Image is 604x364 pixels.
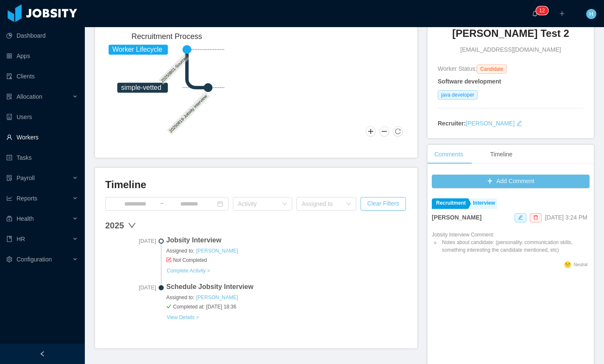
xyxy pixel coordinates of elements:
li: Notes about candidate: (personality, communication skills, something interesting the candidate me... [440,239,590,254]
span: Jobsity Interview [166,235,407,245]
i: icon: solution [6,94,12,100]
a: [PERSON_NAME] [196,247,238,254]
div: Activity [238,200,278,208]
a: [PERSON_NAME] [466,120,515,127]
button: Zoom Out [379,126,389,136]
a: icon: pie-chartDashboard [6,27,78,44]
a: [PERSON_NAME] [196,294,238,301]
i: icon: bell [532,11,538,17]
text: 20250801-Sourced [160,55,189,83]
span: [DATE] 3:24 PM [545,214,587,221]
div: Timeline [484,145,519,164]
span: [EMAIL_ADDRESS][DOMAIN_NAME] [460,45,561,54]
i: icon: plus [559,11,565,17]
strong: [PERSON_NAME] [432,214,481,221]
strong: Software development [438,78,501,85]
span: Candidate [477,64,507,74]
div: 2025 down [105,219,407,232]
a: icon: robotUsers [6,108,78,125]
p: 2 [542,6,545,15]
i: icon: calendar [217,201,223,207]
a: Recruitment [432,198,468,209]
span: Completed at: [DATE] 18:36 [166,303,407,311]
a: Interview [469,198,497,209]
i: icon: line-chart [6,195,12,201]
i: icon: edit [518,215,523,220]
span: Configuration [17,256,52,263]
i: icon: setting [6,256,12,262]
i: icon: file-protect [6,175,12,181]
span: Reports [17,195,37,202]
button: icon: plusAdd Comment [432,175,590,188]
span: Schedule Jobsity Interview [166,282,407,292]
span: Assigned to: [166,247,407,255]
span: Health [17,215,34,222]
span: [DATE] [105,283,156,292]
a: icon: userWorkers [6,129,78,146]
span: java developer [438,90,478,100]
span: Payroll [17,175,35,181]
tspan: simple-vetted [121,84,162,91]
h3: [PERSON_NAME] Test 2 [452,27,569,40]
span: Neutral [574,262,587,267]
text: Recruitment Process [131,32,202,41]
i: icon: book [6,236,12,242]
i: icon: edit [516,120,522,126]
p: 1 [539,6,542,15]
h3: Timeline [105,178,407,192]
div: Jobsity Interview Comment: [432,231,590,254]
button: Clear Filters [361,197,406,211]
div: Comments [428,145,470,164]
span: down [128,221,136,230]
i: icon: delete [533,215,538,220]
i: icon: down [346,201,351,207]
i: icon: medicine-box [6,216,12,222]
span: Assigned to: [166,294,407,301]
span: Not Completed [166,256,407,264]
i: icon: down [282,201,287,207]
sup: 12 [536,6,548,15]
a: [PERSON_NAME] Test 2 [452,27,569,45]
tspan: Worker Lifecycle [112,46,162,53]
a: Complete Activity > [166,267,210,274]
i: icon: form [166,257,171,262]
div: Assigned to [302,200,341,208]
a: icon: appstoreApps [6,47,78,64]
button: Reset Zoom [393,126,403,136]
span: [DATE] [105,237,156,245]
text: 20250819-Jobsity Interview [168,94,208,133]
span: Worker Status: [438,65,477,72]
strong: Recruiter: [438,120,466,127]
a: View Details > [166,314,199,321]
button: Zoom In [366,126,376,136]
a: icon: auditClients [6,68,78,85]
i: icon: check [166,304,171,309]
span: Allocation [17,93,42,100]
a: icon: profileTasks [6,149,78,166]
span: H [589,9,593,19]
span: HR [17,236,25,242]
